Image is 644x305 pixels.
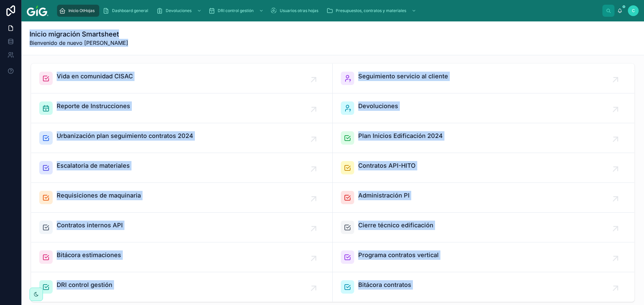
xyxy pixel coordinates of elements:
[57,5,99,17] a: Inicio OtHojas
[57,101,130,111] span: Reporte de Instrucciones
[333,123,634,153] a: Plan Inicios Edificación 2024
[324,5,420,17] a: Presupuestos, contratos y materiales
[31,272,333,302] a: DRI control gestión
[31,64,333,93] a: Vida en comunidad CISAC
[333,272,634,302] a: Bitácora contratos
[280,8,318,13] span: Usuarios otras hojas
[57,131,193,141] span: Urbanización plan seguimiento contratos 2024
[358,72,448,81] span: Seguimiento servicio al cliente
[333,213,634,242] a: Cierre técnico edificación
[101,5,153,17] a: Dashboard general
[632,8,635,13] span: C
[358,221,433,230] span: Cierre técnico edificación
[112,8,148,13] span: Dashboard general
[68,8,95,13] span: Inicio OtHojas
[333,183,634,213] a: Administración PI
[57,72,133,81] span: Vida en comunidad CISAC
[218,8,254,13] span: DRI control gestión
[333,242,634,272] a: Programa contratos vertical
[358,250,439,260] span: Programa contratos vertical
[31,242,333,272] a: Bitácora estimaciones
[57,250,121,260] span: Bitácora estimaciones
[30,39,128,47] span: Bienvenido de nuevo [PERSON_NAME]
[206,5,267,17] a: DRI control gestión
[57,280,112,290] span: DRI control gestión
[358,161,416,170] span: Contratos API-HITO
[57,221,123,230] span: Contratos internos API
[54,3,602,18] div: scrollable content
[166,8,192,13] span: Devoluciones
[358,191,410,200] span: Administración PI
[358,131,443,141] span: Plan Inicios Edificación 2024
[333,93,634,123] a: Devoluciones
[358,101,398,111] span: Devoluciones
[333,153,634,183] a: Contratos API-HITO
[333,64,634,93] a: Seguimiento servicio al cliente
[268,5,323,17] a: Usuarios otras hojas
[154,5,205,17] a: Devoluciones
[31,93,333,123] a: Reporte de Instrucciones
[31,123,333,153] a: Urbanización plan seguimiento contratos 2024
[31,183,333,213] a: Requisiciones de maquinaria
[30,29,128,39] h1: Inicio migración Smartsheet
[31,153,333,183] a: Escalatoria de materiales
[27,5,48,16] img: App logo
[358,280,411,290] span: Bitácora contratos
[57,191,141,200] span: Requisiciones de maquinaria
[31,213,333,242] a: Contratos internos API
[57,161,130,170] span: Escalatoria de materiales
[336,8,406,13] span: Presupuestos, contratos y materiales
